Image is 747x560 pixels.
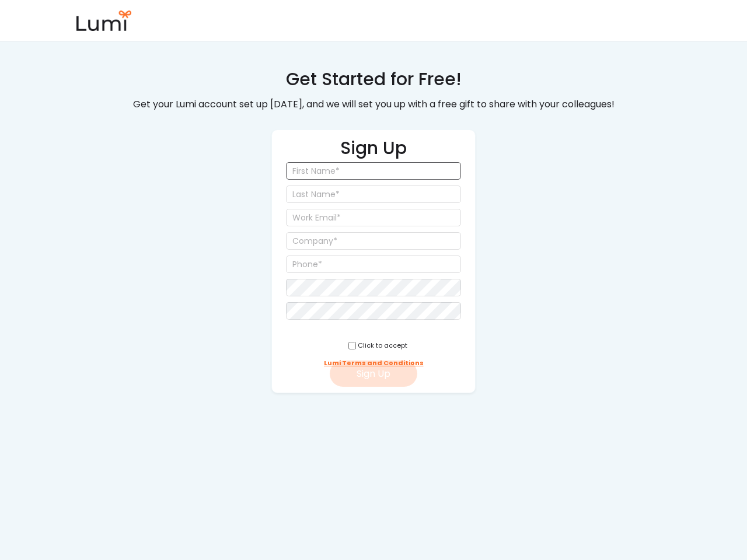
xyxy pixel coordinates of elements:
input: Work Email* [286,209,461,226]
img: lumi-small.png [75,10,133,31]
div: Click to accept [358,341,407,350]
input: Company* [286,232,461,250]
div: Get your Lumi account set up [DATE], and we will set you up with a free gift to share with your c... [124,96,623,113]
input: First Name* [286,162,461,180]
input: Phone* [286,256,461,273]
a: Lumi Terms and Conditions [324,355,424,372]
div: Get Started for Free! [286,67,462,92]
button: Sign Up [330,360,417,387]
div: Lumi Terms and Conditions [324,359,424,367]
input: Last Name* [286,185,461,203]
h2: Sign Up [340,136,407,162]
